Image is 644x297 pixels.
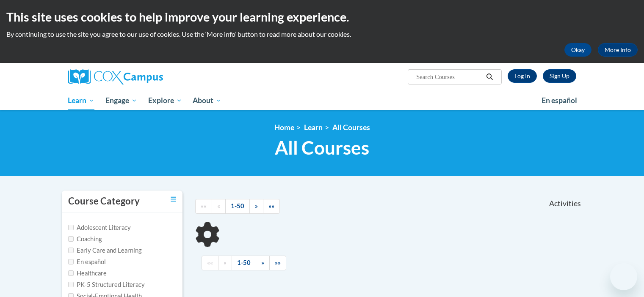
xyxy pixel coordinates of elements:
[68,69,229,84] a: Cox Campus
[304,123,323,132] a: Learn
[274,123,294,132] a: Home
[68,259,74,264] input: Checkbox for Options
[68,280,145,289] label: PK-5 Structured Literacy
[195,199,212,214] a: Begining
[68,236,74,242] input: Checkbox for Options
[55,91,589,110] div: Main menu
[187,91,227,110] a: About
[415,72,483,82] input: Search Courses
[212,199,226,214] a: Previous
[225,199,250,214] a: 1-50
[68,270,74,276] input: Checkbox for Options
[217,202,220,210] span: «
[536,92,583,109] a: En español
[68,248,74,253] input: Checkbox for Options
[549,199,581,208] span: Activities
[564,43,591,57] button: Okay
[610,263,637,290] iframe: Button to launch messaging window
[100,91,143,110] a: Engage
[148,95,182,106] span: Explore
[207,259,213,266] span: ««
[508,69,537,83] a: Log In
[68,225,74,230] input: Checkbox for Options
[201,202,207,210] span: ««
[256,256,270,270] a: Next
[193,95,221,106] span: About
[6,30,638,39] p: By continuing to use the site you agree to our use of cookies. Use the ‘More info’ button to read...
[68,257,106,267] label: En español
[218,256,232,270] a: Previous
[143,91,188,110] a: Explore
[269,256,286,270] a: End
[68,246,141,255] label: Early Care and Learning
[261,259,264,266] span: »
[6,8,638,25] h2: This site uses cookies to help improve your learning experience.
[68,195,140,208] h3: Course Category
[105,95,137,106] span: Engage
[232,256,256,270] a: 1-50
[275,259,281,266] span: »»
[68,234,102,244] label: Coaching
[263,199,280,214] a: End
[483,72,496,82] button: Search
[249,199,263,214] a: Next
[255,202,258,210] span: »
[202,256,218,270] a: Begining
[63,91,100,110] a: Learn
[68,69,163,84] img: Cox Campus
[68,282,74,287] input: Checkbox for Options
[332,123,370,132] a: All Courses
[224,259,227,266] span: «
[268,202,274,210] span: »»
[275,136,369,159] span: All Courses
[68,95,94,106] span: Learn
[68,269,107,278] label: Healthcare
[542,96,577,105] span: En español
[171,195,176,204] a: Toggle collapse
[598,43,638,57] a: More Info
[543,69,576,83] a: Register
[68,223,131,232] label: Adolescent Literacy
